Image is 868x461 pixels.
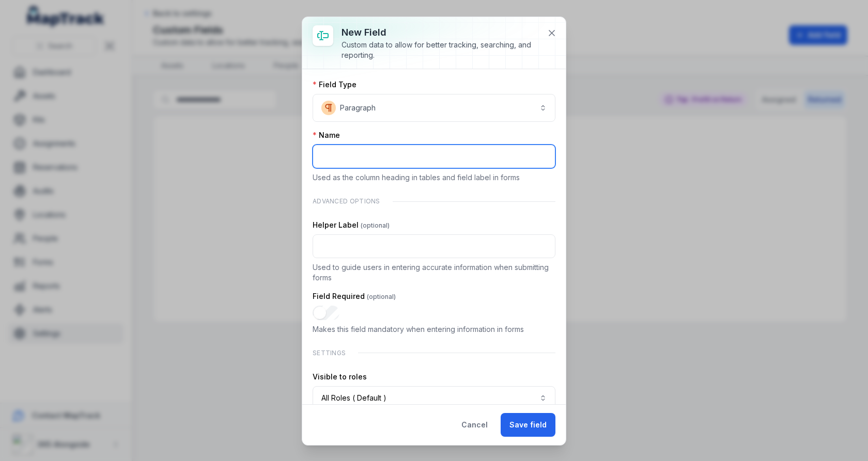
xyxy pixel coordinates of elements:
label: Field Type [313,80,357,90]
button: Cancel [453,413,497,437]
label: Field Required [313,291,396,301]
input: :r8b:-form-item-label [313,306,339,320]
p: Used to guide users in entering accurate information when submitting forms [313,262,555,283]
button: All Roles ( Default ) [313,386,555,410]
label: Helper Label [313,220,390,230]
div: Custom data to allow for better tracking, searching, and reporting. [342,40,539,60]
p: Used as the column heading in tables and field label in forms [313,172,555,183]
input: :r8a:-form-item-label [313,234,555,258]
label: Visible to roles [313,372,367,382]
button: Save field [501,413,555,437]
div: Settings [313,343,555,363]
div: Advanced Options [313,191,555,212]
input: :r88:-form-item-label [313,145,555,168]
h3: New field [342,25,539,40]
p: Makes this field mandatory when entering information in forms [313,324,555,335]
button: Paragraph [313,94,555,122]
label: Name [313,130,340,140]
